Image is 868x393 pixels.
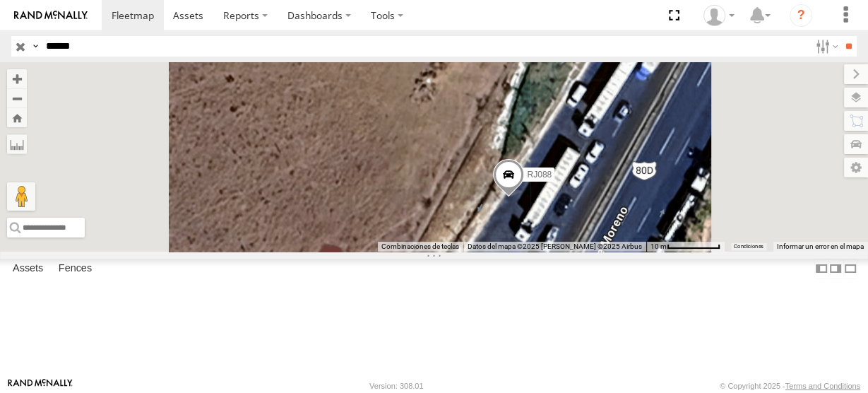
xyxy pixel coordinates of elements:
[14,11,88,20] img: rand-logo.svg
[843,259,857,279] label: Hide Summary Table
[468,242,642,250] span: Datos del mapa ©2025 [PERSON_NAME] ©2025 Airbus
[7,134,27,154] label: Measure
[720,382,860,390] div: © Copyright 2025 -
[369,382,423,390] div: Version: 308.01
[650,242,667,250] span: 10 m
[7,182,35,211] button: Arrastra el hombrecito naranja al mapa para abrir Street View
[30,36,41,57] label: Search Query
[8,379,73,393] a: Visit our Website
[6,259,50,279] label: Assets
[785,382,860,390] a: Terms and Conditions
[814,259,828,279] label: Dock Summary Table to the Left
[7,108,27,127] button: Zoom Home
[777,242,864,250] a: Informar un error en el mapa
[7,69,27,88] button: Zoom in
[381,242,459,252] button: Combinaciones de teclas
[828,259,843,279] label: Dock Summary Table to the Right
[646,242,725,252] button: Escala del mapa: 10 m por 72 píxeles
[844,158,868,177] label: Map Settings
[698,5,739,26] div: Josue Jimenez
[810,36,840,57] label: Search Filter Options
[7,88,27,108] button: Zoom out
[734,243,763,249] a: Condiciones (se abre en una nueva pestaña)
[52,259,99,279] label: Fences
[527,170,552,180] span: RJ088
[790,4,812,27] i: ?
